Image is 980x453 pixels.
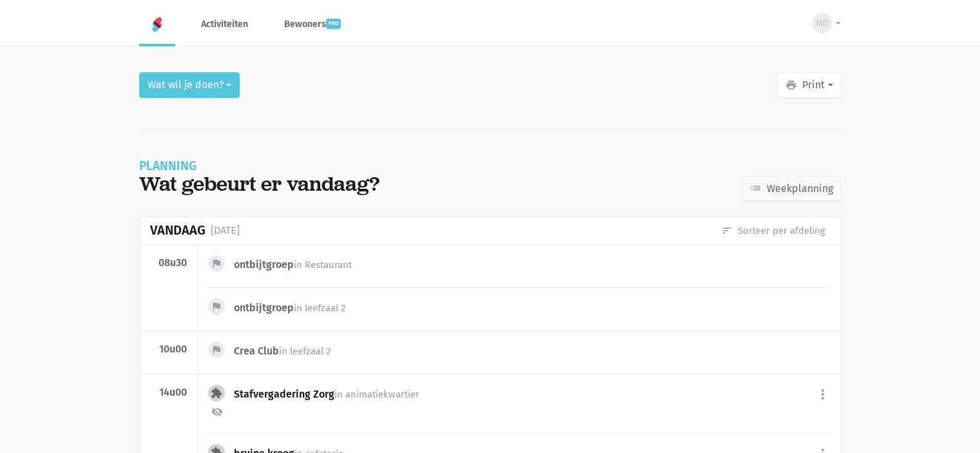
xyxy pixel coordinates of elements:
div: 14u00 [150,386,187,399]
i: flag [211,258,222,269]
div: Stafvergadering Zorg [234,387,430,401]
span: in animatiekwartier [334,389,419,400]
div: ontbijtgroep [234,258,362,272]
i: visibility_off [211,406,223,418]
i: print [785,79,797,91]
button: Print [777,72,841,98]
div: 08u30 [150,256,187,269]
div: Crea Club [234,344,341,358]
i: sort [721,225,733,236]
button: Wat wil je doen? [139,72,240,98]
div: [DATE] [211,222,240,239]
i: flag [211,344,222,356]
a: Bewonerspro [274,3,351,46]
div: ontbijtgroep [234,301,356,315]
i: flag [211,301,222,313]
span: pro [326,19,341,29]
div: Wat gebeurt er vandaag? [139,172,380,196]
i: extension [211,387,222,399]
div: Planning [139,160,380,172]
button: MD [803,8,841,38]
span: in leefzaal 2 [294,302,345,314]
a: Weekplanning [742,176,841,202]
img: Home [149,17,165,32]
a: Activiteiten [191,3,258,46]
a: Sorteer per afdeling [721,224,825,238]
div: 10u00 [150,343,187,356]
span: in Restaurant [294,259,352,271]
span: MD [816,17,828,30]
div: Vandaag [150,223,206,238]
span: in leefzaal 2 [279,345,331,357]
i: list [750,182,762,194]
